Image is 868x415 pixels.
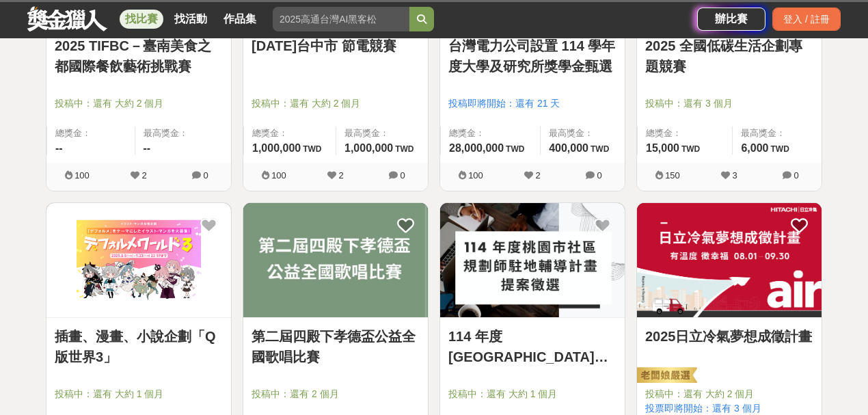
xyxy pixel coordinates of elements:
span: 2 [535,170,540,180]
span: 2 [141,170,146,180]
a: 插畫、漫畫、小說企劃「Q版世界3」 [55,326,223,367]
a: 辦比賽 [697,8,765,31]
span: 投稿中：還有 大約 2 個月 [645,387,813,401]
a: 2025日立冷氣夢想成徵計畫 [645,326,813,347]
span: 1,000,000 [344,142,393,154]
span: 0 [400,170,405,180]
span: 6,000 [741,142,768,154]
span: 1,000,000 [252,142,301,154]
a: 台灣電力公司設置 114 學年度大學及研究所獎學金甄選 [448,36,616,77]
span: TWD [303,144,321,154]
span: 400,000 [549,142,588,154]
span: 總獎金： [449,126,532,140]
span: 0 [203,170,208,180]
span: 100 [74,170,90,180]
span: 0 [597,170,601,180]
img: 老闆娘嚴選 [634,366,697,386]
span: 投稿中：還有 2 個月 [252,387,420,401]
span: 總獎金： [646,126,724,140]
span: 最高獎金： [144,126,223,140]
span: 總獎金： [252,126,327,140]
span: 100 [468,170,483,180]
span: 28,000,000 [449,142,504,154]
span: 最高獎金： [344,126,420,140]
span: 15,000 [646,142,679,154]
a: 2025 全國低碳生活企劃專題競賽 [645,36,813,77]
span: 總獎金： [55,126,126,140]
a: 2025 TIFBC－臺南美食之都國際餐飲藝術挑戰賽 [55,36,223,77]
img: Cover Image [440,203,625,317]
a: 找活動 [169,10,213,29]
a: 找比賽 [120,10,163,29]
img: Cover Image [637,203,822,317]
span: 投稿中：還有 大約 2 個月 [252,96,420,111]
span: TWD [591,144,609,154]
span: 3 [732,170,737,180]
span: TWD [395,144,413,154]
span: -- [144,142,151,154]
img: Cover Image [46,203,231,317]
span: 投稿即將開始：還有 21 天 [448,96,616,111]
a: [DATE]台中市 節電競賽 [252,36,420,56]
a: 114 年度[GEOGRAPHIC_DATA]社區規劃師駐地輔導計畫提案徵選 [448,326,616,367]
span: TWD [681,144,700,154]
span: -- [55,142,63,154]
input: 2025高通台灣AI黑客松 [273,7,409,31]
span: 最高獎金： [741,126,813,140]
span: 投稿中：還有 大約 2 個月 [55,96,223,111]
a: 作品集 [218,10,262,29]
span: 2 [338,170,343,180]
div: 登入 / 註冊 [772,8,841,31]
img: Cover Image [243,203,428,317]
span: 最高獎金： [549,126,616,140]
span: TWD [506,144,524,154]
span: TWD [771,144,789,154]
span: 投稿中：還有 大約 1 個月 [55,387,223,401]
span: 投稿中：還有 3 個月 [645,96,813,111]
span: 0 [794,170,798,180]
span: 投稿中：還有 大約 1 個月 [448,387,616,401]
span: 150 [665,170,680,180]
a: 第二屆四殿下孝德盃公益全國歌唱比賽 [252,326,420,367]
span: 100 [271,170,286,180]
